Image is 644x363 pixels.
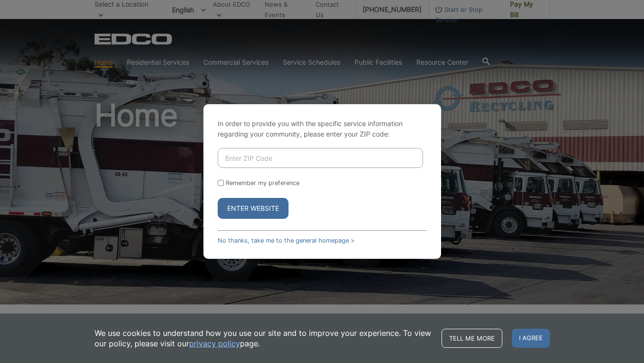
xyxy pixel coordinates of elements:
a: privacy policy [189,338,240,349]
p: We use cookies to understand how you use our site and to improve your experience. To view our pol... [95,328,432,349]
a: Tell me more [442,329,502,348]
button: Enter Website [218,198,288,219]
a: No thanks, take me to the general homepage > [218,237,355,244]
p: In order to provide you with the specific service information regarding your community, please en... [218,118,427,139]
span: I agree [512,329,550,348]
label: Remember my preference [226,179,299,186]
input: Enter ZIP Code [218,148,423,168]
